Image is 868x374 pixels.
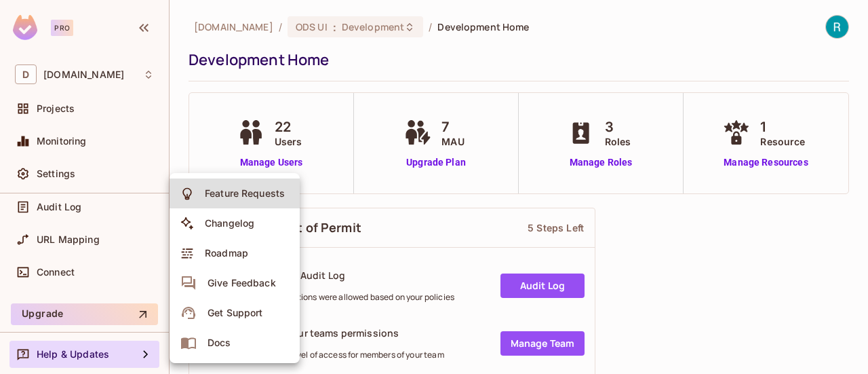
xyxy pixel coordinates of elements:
div: Docs [208,336,231,350]
div: Feature Requests [205,187,285,200]
div: Roadmap [205,246,248,260]
div: Get Support [208,306,262,320]
div: Changelog [205,217,254,230]
div: Give Feedback [208,276,276,290]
